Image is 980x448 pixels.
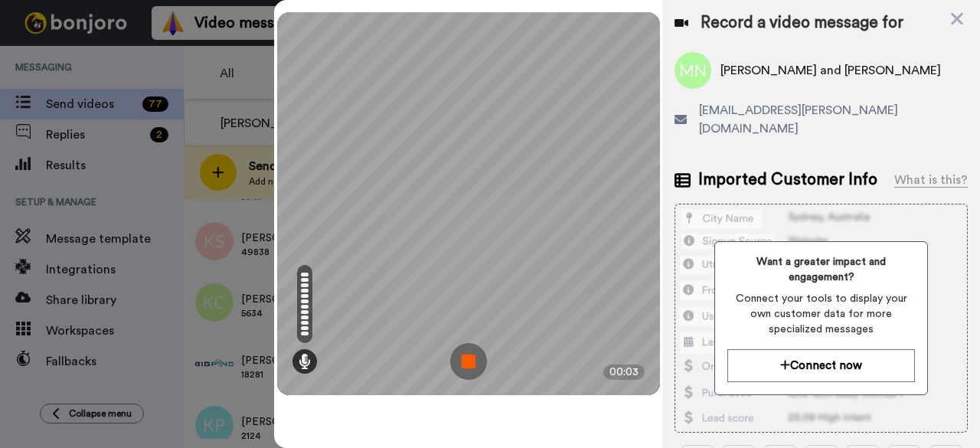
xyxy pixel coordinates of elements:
[727,254,915,285] span: Want a greater impact and engagement?
[450,343,487,380] img: ic_record_stop.svg
[699,101,968,138] span: [EMAIL_ADDRESS][PERSON_NAME][DOMAIN_NAME]
[727,291,915,337] span: Connect your tools to display your own customer data for more specialized messages
[727,349,915,382] button: Connect now
[894,171,968,189] div: What is this?
[603,365,645,380] div: 00:03
[698,168,877,191] span: Imported Customer Info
